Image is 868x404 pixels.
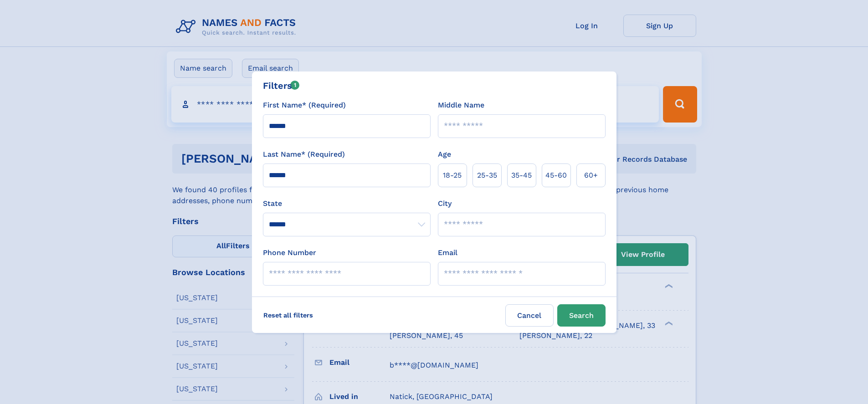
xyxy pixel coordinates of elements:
[557,304,606,327] button: Search
[505,304,554,327] label: Cancel
[443,170,462,181] span: 18‑25
[584,170,598,181] span: 60+
[263,79,300,92] div: Filters
[438,149,451,160] label: Age
[438,100,484,111] label: Middle Name
[438,198,452,209] label: City
[511,170,532,181] span: 35‑45
[263,149,345,160] label: Last Name* (Required)
[263,198,431,209] label: State
[477,170,497,181] span: 25‑35
[263,100,346,111] label: First Name* (Required)
[438,247,457,258] label: Email
[257,304,319,326] label: Reset all filters
[263,247,316,258] label: Phone Number
[545,170,567,181] span: 45‑60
